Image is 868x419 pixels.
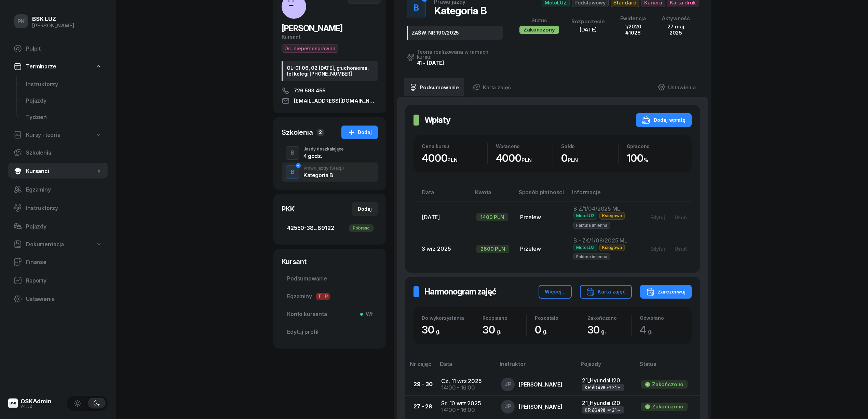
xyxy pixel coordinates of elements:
[26,45,102,52] span: Pulpit
[646,212,670,223] button: Edytuj
[467,78,516,97] a: Karta zajęć
[286,146,299,160] button: B
[447,157,458,163] small: PLN
[539,285,572,299] button: Więcej...
[330,166,344,170] span: (Stacj.)
[422,143,487,149] div: Cena kursu
[422,245,451,252] span: 3 wrz 2025
[21,92,108,109] a: Pojazdy
[650,246,665,252] div: Edytuj
[8,144,108,161] a: Szkolenia
[670,212,692,223] button: Usuń
[8,163,108,179] a: Kursanci
[26,186,102,193] span: Egzaminy
[282,271,378,287] a: Podsumowanie
[520,214,562,221] div: Przelew
[424,286,496,297] h2: Harmonogram zajęć
[543,328,547,335] small: g.
[294,97,378,105] span: [EMAIL_ADDRESS][DOMAIN_NAME]
[573,205,620,212] span: B Z/1/04/2025 ML
[617,15,649,22] div: Ewidencja
[496,152,553,164] div: 4000
[317,129,324,136] span: 2
[21,404,52,408] div: v4.1.2
[363,311,372,317] span: Wł
[287,329,372,335] span: Edytuj profil
[640,285,692,299] button: Zarezerwuj
[26,114,102,120] span: Tydzień
[652,404,683,410] div: Zakończono
[288,148,297,157] div: B
[625,23,641,36] span: 1/2020 #1028
[568,157,578,163] small: PLN
[646,288,686,296] div: Zarezerwuj
[627,152,684,164] div: 100
[601,328,606,335] small: g.
[586,288,626,296] div: Karta zajęć
[26,277,102,284] span: Raporty
[521,157,532,163] small: PLN
[26,149,102,156] span: Szkolenia
[21,109,108,125] a: Tydzień
[441,384,490,391] div: 14:00 - 16:00
[26,63,56,70] span: Terminarze
[441,407,490,413] div: 14:00 - 16:00
[282,87,378,95] a: 726 593 455
[585,384,621,390] div: KR 6GW98 (21)
[407,26,503,40] div: ZAŚW. NR 190/2025
[577,361,636,373] th: Pojazdy
[287,311,372,317] span: Konto kursanta
[582,377,630,384] div: 21_Hyundai i20
[8,272,108,289] a: Raporty
[580,285,632,299] button: Karta zajęć
[422,324,444,336] span: 30
[436,328,440,335] small: g.
[286,165,299,179] button: B
[670,243,692,254] button: Usuń
[646,243,670,254] button: Edytuj
[424,115,450,126] h2: Wpłaty
[288,167,297,176] div: B
[404,78,464,97] a: Podsumowanie
[436,361,496,373] th: Data
[411,1,422,15] div: B
[483,315,526,321] div: Rozpisano
[352,202,378,216] button: Dodaj
[422,152,487,164] div: 4000
[26,97,102,104] span: Pojazdy
[650,214,665,220] div: Edytuj
[476,213,508,221] div: 1400 PLN
[599,212,625,219] span: Księgowa
[422,214,440,221] span: [DATE]
[573,212,597,219] span: MotoLUZ
[627,143,684,149] div: Opłacono
[483,324,504,336] span: 30
[8,40,108,57] a: Pulpit
[643,157,648,163] small: %
[282,61,378,81] div: OL-01.06, 02 [DATE], głuchoniema, tel kolegi:[PHONE_NUMBER]
[504,381,512,387] span: JP
[405,361,436,373] th: Nr zajęć
[535,324,579,336] div: 0
[8,218,108,235] a: Pojazdy
[282,44,338,53] span: Os. niepełnosprawna
[26,168,95,174] span: Kursanci
[436,373,496,395] td: Cz, 11 wrz 2025
[405,395,436,418] td: 27 - 28
[323,293,330,300] span: P
[316,293,323,300] span: T
[413,189,471,201] th: Data
[496,143,553,149] div: Wpłacono
[520,246,562,252] div: Przelew
[422,315,474,321] div: Do wykorzystania
[303,153,344,159] div: 4 godz.
[282,257,378,266] div: Kursant
[519,17,559,24] div: Status
[599,244,625,251] span: Księgowa
[303,147,344,151] div: Jazdy doszkalające
[32,16,74,22] div: BSK LUZ
[648,328,652,335] small: g.
[282,97,378,105] a: [EMAIL_ADDRESS][DOMAIN_NAME]
[303,166,344,170] div: Prawo jazdy
[561,143,618,149] div: Saldo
